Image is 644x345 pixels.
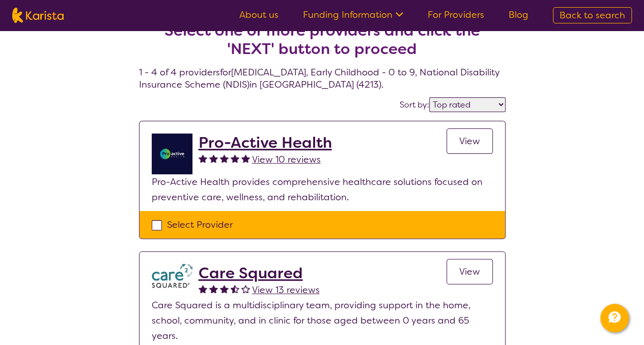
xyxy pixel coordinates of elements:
[151,21,493,58] h2: Select one or more providers and click the 'NEXT' button to proceed
[400,99,429,110] label: Sort by:
[252,284,320,296] span: View 13 reviews
[252,282,320,298] a: View 13 reviews
[252,152,321,167] a: View 10 reviews
[199,134,332,152] a: Pro-Active Health
[446,128,493,154] a: View
[446,259,493,284] a: View
[428,9,484,21] a: For Providers
[241,154,250,163] img: fullstar
[241,284,250,293] img: emptystar
[509,9,528,21] a: Blog
[152,264,192,288] img: watfhvlxxexrmzu5ckj6.png
[303,9,403,21] a: Funding Information
[209,154,218,163] img: fullstar
[152,174,493,205] p: Pro-Active Health provides comprehensive healthcare solutions focused on preventive care, wellnes...
[559,9,625,21] span: Back to search
[600,304,629,332] button: Channel Menu
[231,284,239,293] img: halfstar
[553,7,632,23] a: Back to search
[199,154,207,163] img: fullstar
[220,154,229,163] img: fullstar
[252,153,321,166] span: View 10 reviews
[209,284,218,293] img: fullstar
[12,8,64,23] img: Karista logo
[231,154,239,163] img: fullstar
[152,298,493,343] p: Care Squared is a multidisciplinary team, providing support in the home, school, community, and i...
[459,135,480,147] span: View
[199,264,320,282] a: Care Squared
[239,9,278,21] a: About us
[459,266,480,278] span: View
[199,284,207,293] img: fullstar
[152,134,192,174] img: jdgr5huzsaqxc1wfufya.png
[220,284,229,293] img: fullstar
